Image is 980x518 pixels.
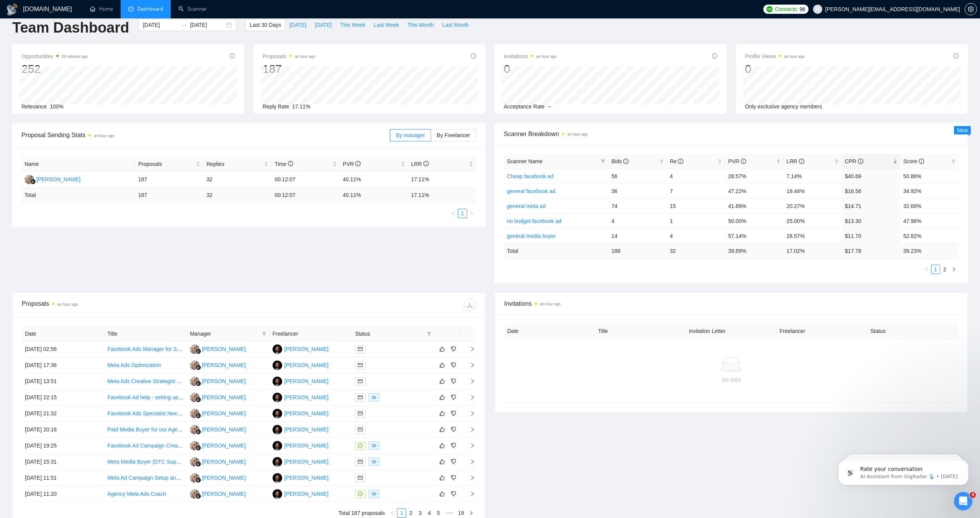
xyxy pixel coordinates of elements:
[842,198,900,213] td: $14.71
[439,362,445,368] span: like
[273,346,328,352] a: P[PERSON_NAME]
[787,158,804,164] span: LRR
[745,103,822,110] span: Only exclusive agency members
[190,425,199,434] img: NN
[108,346,220,352] a: Facebook Ads Manager for Supplements Brand
[24,176,80,182] a: NN[PERSON_NAME]
[451,410,456,416] span: dislike
[940,265,949,274] li: 2
[108,394,290,400] a: Facebook Ad help - setting up a campaign that I already have the creative for
[438,425,447,434] button: like
[263,62,315,76] div: 187
[284,425,328,434] div: [PERSON_NAME]
[931,265,940,274] li: 1
[451,426,456,433] span: dislike
[900,169,959,184] td: 50.86%
[273,410,328,416] a: P[PERSON_NAME]
[449,473,458,482] button: dislike
[449,209,458,218] button: left
[667,198,725,213] td: 15
[190,442,246,448] a: NN[PERSON_NAME]
[6,3,18,16] img: logo
[230,53,235,59] span: info-circle
[289,21,306,29] span: [DATE]
[504,52,557,61] span: Invitations
[745,62,805,76] div: 0
[358,443,363,448] span: message
[815,7,820,12] span: user
[416,509,424,517] a: 3
[504,62,557,76] div: 0
[202,474,246,482] div: [PERSON_NAME]
[190,490,246,497] a: NN[PERSON_NAME]
[273,378,328,384] a: P[PERSON_NAME]
[202,393,246,402] div: [PERSON_NAME]
[741,159,746,164] span: info-circle
[449,209,458,218] li: Previous Page
[196,429,201,434] img: gigradar-bm.png
[451,362,456,368] span: dislike
[396,132,425,138] span: By manager
[273,426,328,432] a: P[PERSON_NAME]
[438,489,447,498] button: like
[439,475,445,481] span: like
[438,457,447,466] button: like
[358,475,363,480] span: mail
[310,19,336,31] button: [DATE]
[190,361,199,370] img: NN
[504,129,959,139] span: Scanner Breakdown
[273,473,282,483] img: P
[766,6,773,12] img: upwork-logo.png
[449,393,458,402] button: dislike
[202,345,246,353] div: [PERSON_NAME]
[190,378,246,384] a: NN[PERSON_NAME]
[745,52,805,61] span: Profile Views
[374,21,399,29] span: Last Week
[842,169,900,184] td: $40.69
[202,377,246,385] div: [PERSON_NAME]
[439,394,445,400] span: like
[273,361,282,370] img: P
[271,172,340,188] td: 00:12:07
[190,457,199,467] img: NN
[425,508,434,518] li: 4
[507,233,556,239] a: general media buyer
[108,378,208,384] a: Meta Ads Creative Strategist (Real Estate)
[196,493,201,499] img: gigradar-bm.png
[50,103,64,110] span: 100%
[442,21,469,29] span: Last Month
[24,175,34,184] img: NN
[178,6,207,12] a: searchScanner
[438,409,447,418] button: like
[449,457,458,466] button: dislike
[451,491,456,497] span: dislike
[295,54,315,59] time: an hour ago
[196,461,201,467] img: gigradar-bm.png
[196,445,201,451] img: gigradar-bm.png
[467,508,476,518] li: Next Page
[451,443,456,449] span: dislike
[108,491,166,497] a: Agency Meta Ads Coach
[263,52,315,61] span: Proposals
[439,346,445,352] span: like
[438,361,447,370] button: like
[190,377,199,386] img: NN
[397,509,406,517] a: 1
[611,158,629,164] span: Bids
[900,184,959,198] td: 34.92%
[712,53,717,59] span: info-circle
[108,410,245,416] a: Facebook Ads Specialist Needed for Targeted Campaigns
[135,157,203,172] th: Proposals
[903,158,924,164] span: Score
[203,188,271,203] td: 32
[33,22,132,30] p: Rate your conversation
[931,265,940,274] a: 1
[407,509,415,517] a: 2
[21,62,88,76] div: 252
[439,378,445,384] span: like
[397,508,406,518] li: 1
[451,211,456,216] span: left
[449,409,458,418] button: dislike
[315,21,332,29] span: [DATE]
[799,159,804,164] span: info-circle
